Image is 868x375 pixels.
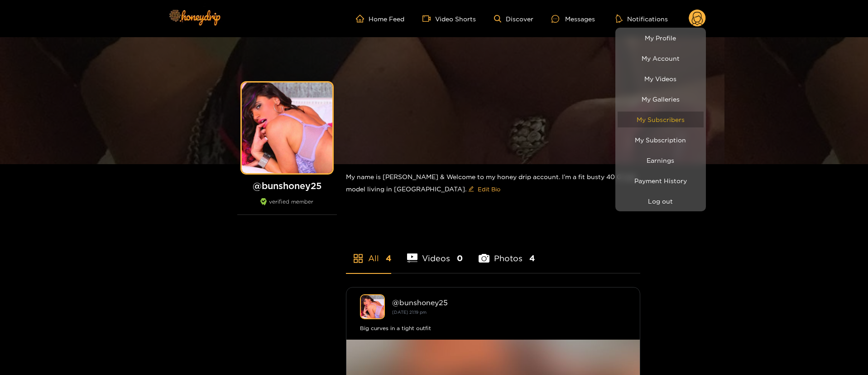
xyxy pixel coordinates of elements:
a: My Videos [618,71,704,87]
a: My Subscribers [618,112,704,127]
a: My Account [618,50,704,66]
a: Earnings [618,152,704,168]
a: My Subscription [618,132,704,148]
button: Log out [618,193,704,209]
a: My Profile [618,30,704,46]
a: My Galleries [618,91,704,107]
a: Payment History [618,173,704,189]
